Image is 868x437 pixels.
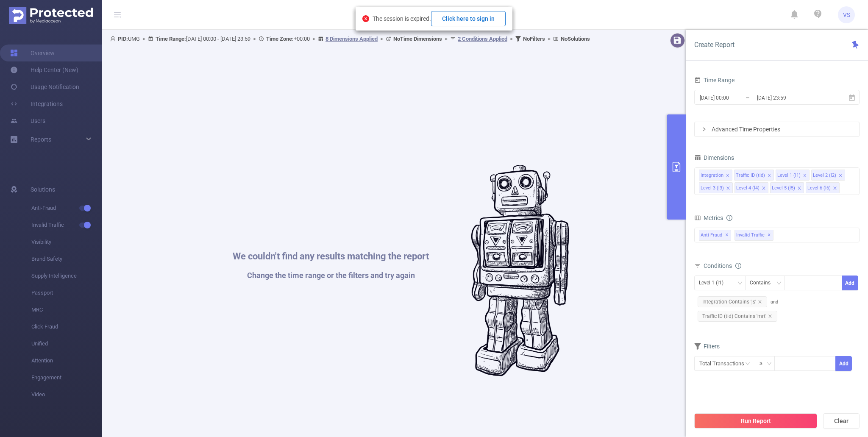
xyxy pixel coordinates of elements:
span: ✕ [768,230,771,240]
li: Level 1 (l1) [776,170,810,181]
button: Clear [823,413,860,429]
span: Metrics [694,214,723,221]
i: icon: close [767,173,771,178]
i: icon: close-circle [362,15,369,22]
i: icon: down [776,281,782,287]
a: Integrations [10,95,63,112]
span: > [140,36,148,42]
span: > [507,36,515,42]
li: Level 2 (l2) [811,170,845,181]
span: Attention [31,352,102,369]
li: Level 5 (l5) [770,182,804,193]
span: Reports [31,136,51,143]
span: Invalid Traffic [31,217,102,234]
span: Time Range [694,77,734,84]
span: Filters [694,343,720,350]
div: ≥ [759,356,768,370]
div: Level 1 (l1) [777,170,801,181]
span: MRC [31,301,102,318]
i: icon: close [726,173,730,178]
i: icon: close [758,300,762,304]
span: ✕ [725,230,729,240]
b: No Solutions [561,36,590,42]
i: icon: right [701,127,707,132]
span: Video [31,386,102,403]
i: icon: user [110,36,118,42]
span: Engagement [31,369,102,386]
div: Contains [750,276,776,290]
span: Click Fraud [31,318,102,335]
span: Traffic ID (tid) Contains 'mrt' [698,311,777,322]
span: > [545,36,553,42]
span: > [442,36,450,42]
button: Add [835,356,852,371]
div: Level 2 (l2) [813,170,836,181]
i: icon: down [737,281,743,287]
button: Add [842,276,858,290]
i: icon: down [767,361,772,367]
h1: We couldn't find any results matching the report [233,252,429,261]
img: Protected Media [9,7,93,24]
span: VS [843,6,850,23]
a: Reports [31,131,51,148]
span: Supply Intelligence [31,267,102,284]
div: Integration [701,170,723,181]
i: icon: info-circle [726,215,732,221]
button: Run Report [694,413,817,429]
b: PID: [118,36,128,42]
h1: Change the time range or the filters and try again [233,272,429,279]
a: Users [10,112,45,129]
a: Help Center (New) [10,61,78,78]
i: icon: close [768,314,772,318]
i: icon: close [797,186,801,191]
span: Unified [31,335,102,352]
u: 2 Conditions Applied [458,36,507,42]
input: Start date [699,92,768,103]
li: Level 6 (l6) [806,182,840,193]
a: Overview [10,45,55,61]
span: Brand Safety [31,251,102,267]
span: Create Report [694,41,734,49]
div: icon: rightAdvanced Time Properties [695,122,859,136]
div: Level 3 (l3) [701,183,724,194]
i: icon: close [803,173,807,178]
i: icon: close [762,186,766,191]
u: 8 Dimensions Applied [325,36,378,42]
div: Level 1 (l1) [699,276,729,290]
input: End date [756,92,825,103]
li: Integration [699,170,732,181]
span: > [310,36,318,42]
div: Level 6 (l6) [807,183,831,194]
li: Traffic ID (tid) [734,170,774,181]
span: and [694,299,781,319]
span: Integration Contains 'js' [698,296,767,307]
b: No Filters [523,36,545,42]
b: Time Zone: [266,36,294,42]
span: Anti-Fraud [699,230,731,241]
div: Level 4 (l4) [736,183,759,194]
span: Passport [31,284,102,301]
span: Invalid Traffic [734,230,773,241]
b: No Time Dimensions [393,36,442,42]
i: icon: close [838,173,843,178]
div: Traffic ID (tid) [736,170,765,181]
span: > [378,36,386,42]
span: > [250,36,259,42]
span: Conditions [704,262,741,269]
li: Level 3 (l3) [699,182,733,193]
div: Level 5 (l5) [772,183,795,194]
i: icon: close [726,186,730,191]
span: Anti-Fraud [31,200,102,217]
li: Level 4 (l4) [734,182,768,193]
a: Usage Notification [10,78,79,95]
i: icon: close [833,186,837,191]
b: Time Range: [156,36,186,42]
span: Visibility [31,234,102,251]
span: The session is expired. [373,15,506,22]
span: UMG [DATE] 00:00 - [DATE] 23:59 +00:00 [110,36,590,42]
img: # [471,165,569,377]
span: Dimensions [694,154,734,161]
i: icon: info-circle [735,263,741,269]
button: Click here to sign in [431,11,506,26]
span: Solutions [31,181,55,198]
